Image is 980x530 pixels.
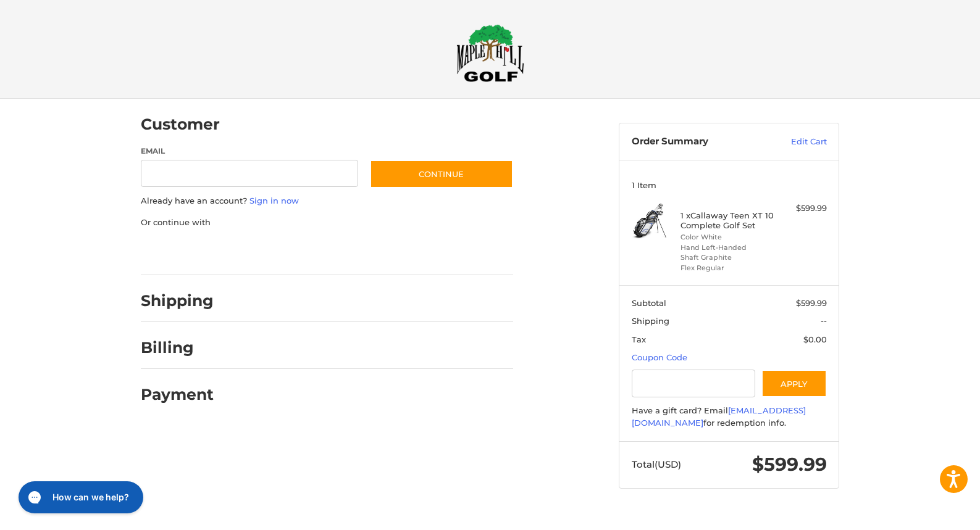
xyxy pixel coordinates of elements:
button: Apply [761,370,827,397]
h3: 1 Item [632,180,827,190]
li: Hand Left-Handed [681,242,775,253]
a: Sign in now [249,196,299,205]
li: Color White [681,232,775,242]
a: [EMAIL_ADDRESS][DOMAIN_NAME] [632,405,806,428]
iframe: PayPal-venmo [346,241,439,263]
button: Continue [370,160,513,188]
a: Edit Cart [764,136,827,148]
iframe: PayPal-paypal [137,241,230,263]
img: Maple Hill Golf [456,24,524,82]
h2: Customer [141,115,220,134]
span: Shipping [632,316,669,326]
p: Already have an account? [141,195,513,207]
span: Total (USD) [632,458,681,470]
h4: 1 x Callaway Teen XT 10 Complete Golf Set [681,210,775,231]
span: $599.99 [752,453,827,476]
span: Tax [632,334,646,344]
li: Shaft Graphite [681,252,775,263]
span: $0.00 [803,334,827,344]
h2: Shipping [141,291,214,310]
a: Coupon Code [632,352,687,362]
p: Or continue with [141,217,513,229]
label: Email [141,146,358,157]
li: Flex Regular [681,263,775,273]
div: $599.99 [778,202,827,215]
h2: Payment [141,385,214,404]
iframe: PayPal-paylater [241,241,334,263]
input: Gift Certificate or Coupon Code [632,370,756,397]
h3: Order Summary [632,136,764,148]
span: Subtotal [632,298,666,308]
iframe: Gorgias live chat messenger [12,477,147,518]
span: -- [821,316,827,326]
h2: Billing [141,338,213,357]
div: Have a gift card? Email for redemption info. [632,405,827,429]
span: $599.99 [796,298,827,308]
